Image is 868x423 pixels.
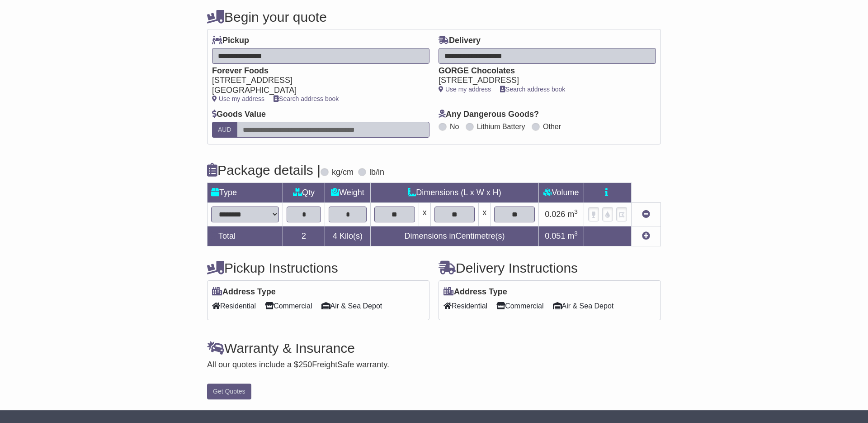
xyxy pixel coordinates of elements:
[439,260,661,275] h4: Delivery Instructions
[212,110,266,120] label: Goods Value
[283,226,325,246] td: 2
[36,53,81,59] div: Domain Overview
[439,110,539,120] label: Any Dangerous Goods?
[325,226,371,246] td: Kilo(s)
[567,231,578,240] span: m
[439,36,481,46] label: Delivery
[207,341,661,356] h4: Warranty & Insurance
[274,95,339,102] a: Search address book
[212,36,249,46] label: Pickup
[207,260,429,275] h4: Pickup Instructions
[24,24,99,31] div: Domain: [DOMAIN_NAME]
[212,122,237,138] label: AUD
[333,231,337,240] span: 4
[543,122,561,131] label: Other
[101,53,149,59] div: Keywords by Traffic
[212,86,420,96] div: [GEOGRAPHIC_DATA]
[479,202,491,226] td: x
[545,210,565,219] span: 0.026
[370,226,538,246] td: Dimensions in Centimetre(s)
[567,210,578,219] span: m
[212,287,276,297] label: Address Type
[14,24,22,31] img: website_grey.svg
[208,183,283,202] td: Type
[207,163,321,178] h4: Package details |
[439,66,647,76] div: GORGE Chocolates
[265,299,312,313] span: Commercial
[443,299,487,313] span: Residential
[91,53,99,60] img: tab_keywords_by_traffic_grey.svg
[207,384,251,399] button: Get Quotes
[321,299,382,313] span: Air & Sea Depot
[208,226,283,246] td: Total
[642,231,650,240] a: Add new item
[207,360,661,370] div: All our quotes include a $ FreightSafe warranty.
[439,86,491,93] a: Use my address
[642,210,650,219] a: Remove this item
[212,299,256,313] span: Residential
[207,10,661,24] h4: Begin your quote
[553,299,614,313] span: Air & Sea Depot
[212,95,264,102] a: Use my address
[212,66,420,76] div: Forever Foods
[370,183,538,202] td: Dimensions (L x W x H)
[298,360,312,369] span: 250
[212,76,420,86] div: [STREET_ADDRESS]
[25,14,44,22] div: v 4.0.25
[369,168,384,178] label: lb/in
[450,122,459,131] label: No
[574,230,578,237] sup: 3
[14,14,22,22] img: logo_orange.svg
[545,231,565,240] span: 0.051
[443,287,507,297] label: Address Type
[332,168,354,178] label: kg/cm
[325,183,371,202] td: Weight
[496,299,543,313] span: Commercial
[500,86,565,93] a: Search address book
[538,183,584,202] td: Volume
[574,208,578,215] sup: 3
[283,183,325,202] td: Qty
[419,202,430,226] td: x
[477,122,525,131] label: Lithium Battery
[26,53,33,60] img: tab_domain_overview_orange.svg
[439,76,647,86] div: [STREET_ADDRESS]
